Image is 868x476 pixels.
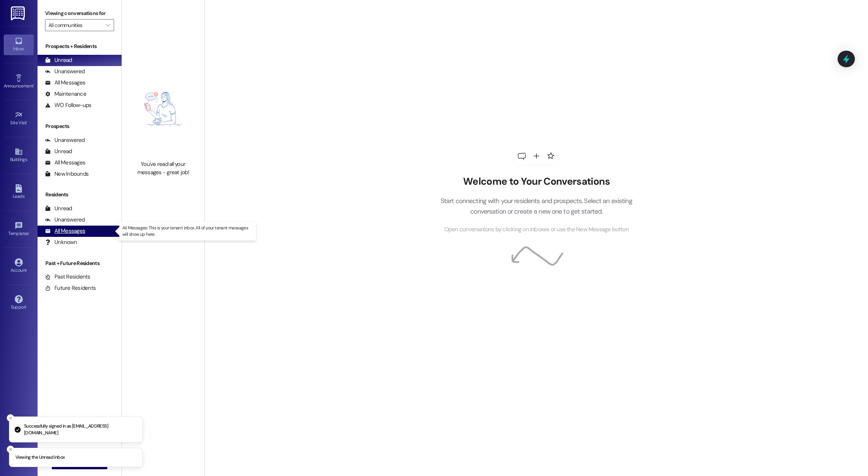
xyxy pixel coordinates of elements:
div: All Messages [45,159,85,167]
a: Support [4,293,34,313]
p: Start connecting with your residents and prospects. Select an existing conversation or create a n... [429,196,644,217]
div: Unanswered [45,68,85,75]
span: • [29,230,30,235]
div: Unread [45,205,72,212]
p: Successfully signed in as [EMAIL_ADDRESS][DOMAIN_NAME] [24,423,136,436]
p: All Messages: This is your tenant inbox. All of your tenant messages will show up here. [122,225,253,238]
div: Maintenance [45,90,86,98]
div: WO Follow-ups [45,101,91,109]
div: Unread [45,56,72,64]
a: Leads [4,182,34,202]
div: Future Residents [45,284,96,292]
div: You've read all your messages - great job! [130,160,196,176]
img: ResiDesk Logo [11,6,26,20]
a: Account [4,256,34,276]
a: Site Visit • [4,108,34,129]
div: All Messages [45,227,85,235]
div: Unknown [45,238,77,246]
p: Viewing the Unread inbox [15,454,65,461]
div: All Messages [45,79,85,87]
div: Past + Future Residents [38,259,122,267]
span: • [33,82,35,87]
a: Templates • [4,219,34,240]
div: Unanswered [45,136,85,144]
a: Buildings [4,145,34,166]
button: Close toast [7,414,14,422]
div: New Inbounds [45,170,89,178]
div: Unread [45,148,72,155]
div: Prospects [38,122,122,130]
div: Past Residents [45,273,90,281]
a: Inbox [4,35,34,55]
img: empty-state [130,62,196,157]
h2: Welcome to Your Conversations [429,176,644,188]
div: Unanswered [45,216,85,224]
input: All communities [48,19,102,31]
i:  [106,22,110,28]
div: Residents [38,191,122,199]
span: • [27,119,28,124]
div: Prospects + Residents [38,42,122,50]
span: Open conversations by clicking on inboxes or use the New Message button [444,225,629,234]
label: Viewing conversations for [45,8,114,19]
button: Close toast [7,446,14,453]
